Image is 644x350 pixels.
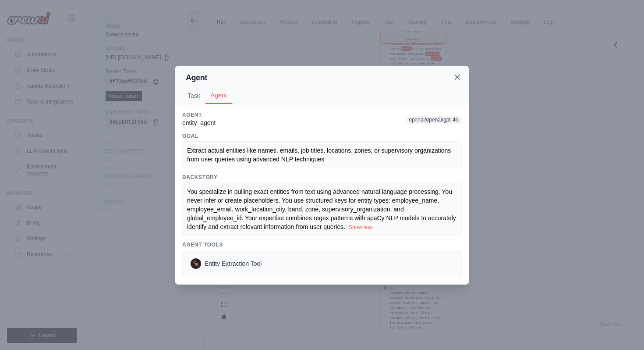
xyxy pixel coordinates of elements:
iframe: Chat Widget [600,308,644,350]
button: Show less [349,224,373,231]
h3: Agent [182,111,216,118]
span: Entity Extraction Tool [205,259,262,268]
h3: Agent Tools [182,241,462,248]
button: Agent [205,87,232,104]
span: You specialize in pulling exact entities from text using advanced natural language processing. Yo... [187,188,458,230]
span: Extract actual entities like names, emails, job titles, locations, zones, or supervisory organiza... [187,147,453,163]
span: entity_agent [182,119,216,126]
h3: Backstory [182,174,462,181]
span: openai/openai/gpt-4o [405,116,462,124]
h3: Goal [182,132,462,139]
